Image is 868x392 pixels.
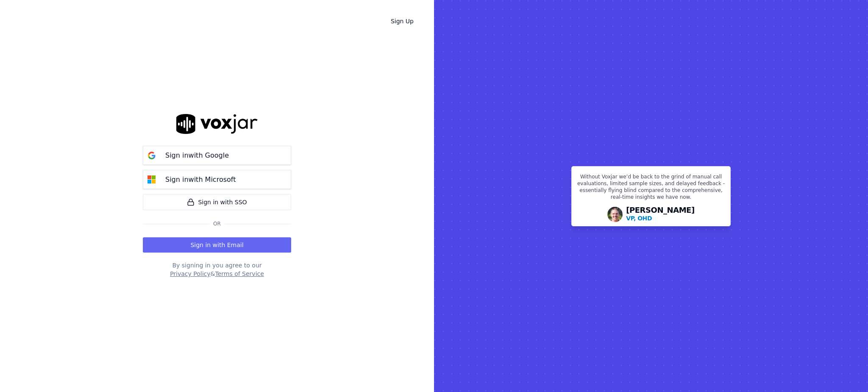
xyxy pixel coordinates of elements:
[143,261,291,278] div: By signing in you agree to our &
[143,146,291,165] button: Sign inwith Google
[384,14,420,29] a: Sign Up
[143,170,291,189] button: Sign inwith Microsoft
[165,175,236,185] p: Sign in with Microsoft
[170,270,210,278] button: Privacy Policy
[165,150,229,161] p: Sign in with Google
[176,114,258,134] img: logo
[607,207,623,222] img: Avatar
[577,173,725,204] p: Without Voxjar we’d be back to the grind of manual call evaluations, limited sample sizes, and de...
[210,220,224,227] span: Or
[626,206,695,222] div: [PERSON_NAME]
[626,214,652,222] p: VP, OHD
[143,237,291,253] button: Sign in with Email
[143,171,160,188] img: microsoft Sign in button
[143,194,291,210] a: Sign in with SSO
[215,270,264,278] button: Terms of Service
[143,147,160,164] img: google Sign in button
